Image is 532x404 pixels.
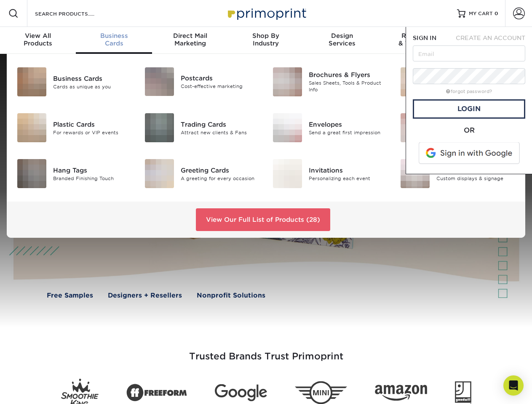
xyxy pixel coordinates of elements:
[304,32,380,40] span: Design
[196,208,330,231] a: View Our Full List of Products (28)
[228,27,304,54] a: Shop ByIndustry
[152,27,228,54] a: Direct MailMarketing
[34,8,116,19] input: SEARCH PRODUCTS.....
[228,32,304,47] div: Industry
[152,32,228,47] div: Marketing
[152,32,228,40] span: Direct Mail
[304,27,380,54] a: DesignServices
[380,32,456,47] div: & Templates
[455,381,471,404] img: Goodwill
[224,4,308,22] img: Primoprint
[380,27,456,54] a: Resources& Templates
[215,384,267,401] img: Google
[76,32,152,40] span: Business
[76,32,152,47] div: Cards
[469,10,493,17] span: MY CART
[456,35,525,41] span: CREATE AN ACCOUNT
[76,27,152,54] a: BusinessCards
[20,331,513,372] h3: Trusted Brands Trust Primoprint
[375,385,427,401] img: Amazon
[380,32,456,40] span: Resources
[503,375,524,396] div: Open Intercom Messenger
[228,32,304,40] span: Shop By
[304,32,380,47] div: Services
[413,125,525,136] div: OR
[413,99,525,119] a: Login
[413,35,436,41] span: SIGN IN
[413,45,525,61] input: Email
[495,11,498,16] span: 0
[446,89,492,94] a: forgot password?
